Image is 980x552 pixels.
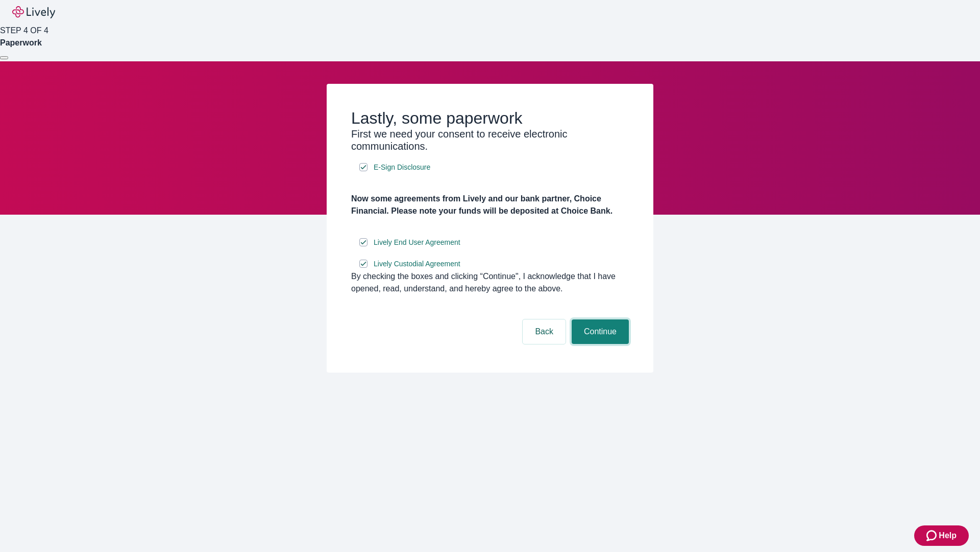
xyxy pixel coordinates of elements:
span: Lively End User Agreement [374,237,460,248]
button: Zendesk support iconHelp [914,525,969,546]
a: e-sign disclosure document [372,161,432,174]
a: e-sign disclosure document [372,258,462,270]
span: Help [939,530,957,542]
div: By checking the boxes and clicking “Continue", I acknowledge that I have opened, read, understand... [351,270,629,295]
a: e-sign disclosure document [372,236,462,249]
span: E-Sign Disclosure [374,162,430,173]
h3: First we need your consent to receive electronic communications. [351,128,629,152]
img: Lively [12,6,55,18]
svg: Zendesk support icon [926,530,939,542]
button: Back [523,319,566,344]
h4: Now some agreements from Lively and our bank partner, Choice Financial. Please note your funds wi... [351,193,629,217]
span: Lively Custodial Agreement [374,259,460,269]
button: Continue [572,319,629,344]
h2: Lastly, some paperwork [351,108,629,128]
